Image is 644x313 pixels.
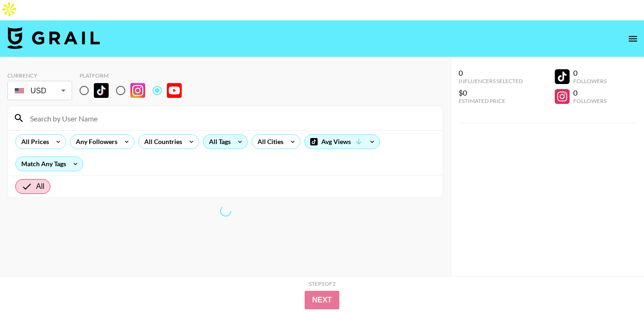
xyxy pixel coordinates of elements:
[459,88,523,97] div: $0
[573,78,607,84] div: Followers
[7,72,72,79] div: Currency
[305,291,339,309] button: Next
[305,135,380,149] div: Avg Views
[80,72,189,79] div: Platform
[70,135,119,149] div: Any Followers
[94,83,109,98] img: TikTok
[624,30,642,48] button: open drawer
[598,267,633,302] iframe: Drift Widget Chat Controller
[130,83,145,98] img: Instagram
[203,135,233,149] div: All Tags
[459,97,523,104] div: Estimated Price
[573,97,607,104] div: Followers
[252,135,285,149] div: All Cities
[167,83,182,98] img: YouTube
[573,68,607,78] div: 0
[220,205,231,217] span: Refreshing lists, bookers, clients, countries, tags, cities, talent, talent...
[9,83,70,99] div: USD
[16,157,83,171] div: Match Any Tags
[573,88,607,97] div: 0
[36,181,44,192] span: All
[459,78,523,84] div: Influencers Selected
[309,280,336,287] div: Step 1 of 2
[459,68,523,78] div: 0
[7,27,100,49] img: Grail Talent
[139,135,184,149] div: All Countries
[25,111,437,126] input: Search by User Name
[16,135,51,149] div: All Prices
